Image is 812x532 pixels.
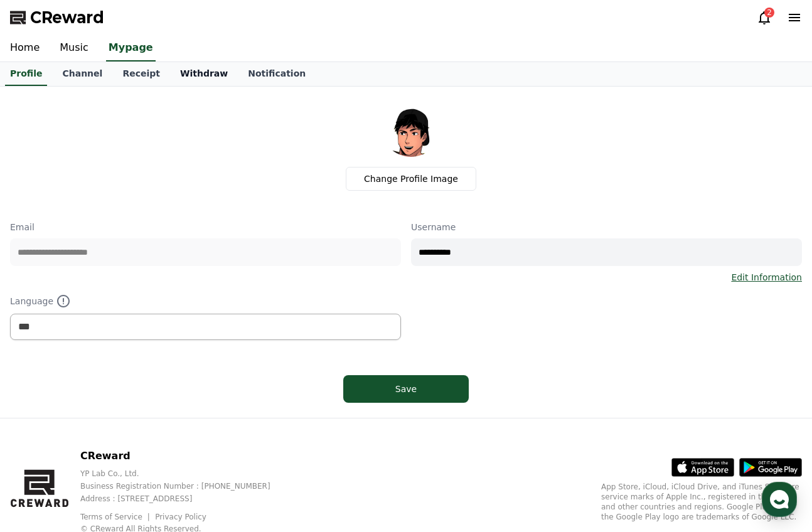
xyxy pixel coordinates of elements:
a: Messages [83,398,162,429]
a: Settings [162,398,241,429]
a: Notification [238,62,316,86]
a: Channel [52,62,112,86]
p: Username [411,221,802,233]
span: CReward [30,8,104,28]
p: Email [10,221,401,233]
button: Save [343,375,469,403]
span: Settings [186,417,216,427]
a: Mypage [106,35,156,61]
a: Withdraw [170,62,238,86]
p: YP Lab Co., Ltd. [80,469,291,479]
a: Music [50,35,99,61]
a: 2 [757,10,772,25]
label: Change Profile Image [346,167,476,191]
p: CReward [80,449,291,464]
span: Home [32,417,54,427]
p: Language [10,294,401,309]
a: Receipt [112,62,170,86]
p: App Store, iCloud, iCloud Drive, and iTunes Store are service marks of Apple Inc., registered in ... [601,482,802,522]
div: Save [368,383,444,395]
a: CReward [10,8,104,28]
a: Terms of Service [80,513,152,521]
a: Profile [5,62,47,86]
a: Home [4,398,83,429]
p: Address : [STREET_ADDRESS] [80,494,291,504]
a: Privacy Policy [155,513,206,521]
p: Business Registration Number : [PHONE_NUMBER] [80,481,291,491]
a: Edit Information [731,271,802,284]
div: 2 [764,8,774,18]
span: Messages [104,417,141,427]
img: profile_image [381,97,441,157]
